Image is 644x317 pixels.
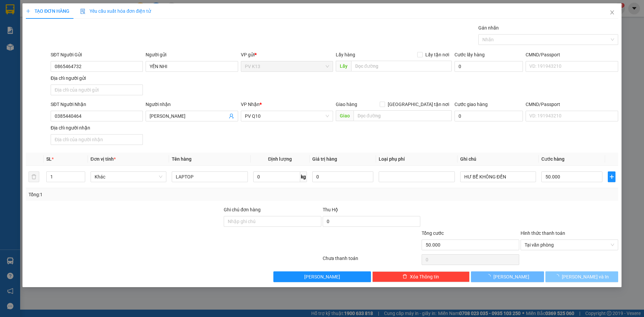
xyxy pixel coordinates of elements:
[336,52,355,57] span: Lấy hàng
[493,273,529,280] span: [PERSON_NAME]
[521,230,565,236] label: Hình thức thanh toán
[336,61,351,71] span: Lấy
[458,153,539,166] th: Ghi chú
[372,271,470,282] button: deleteXóa Thông tin
[454,52,485,57] label: Cước lấy hàng
[554,274,562,279] span: loading
[29,171,39,182] button: delete
[304,273,340,280] span: [PERSON_NAME]
[354,110,452,121] input: Dọc đường
[609,10,615,15] span: close
[146,101,238,108] div: Người nhận
[229,113,234,119] span: user-add
[351,61,452,71] input: Dọc đường
[385,101,452,108] span: [GEOGRAPHIC_DATA] tận nơi
[422,230,444,236] span: Tổng cước
[51,51,143,58] div: SĐT Người Gửi
[51,134,143,145] input: Địa chỉ của người nhận
[241,51,333,58] div: VP gửi
[454,61,523,72] input: Cước lấy hàng
[273,271,371,282] button: [PERSON_NAME]
[51,124,143,131] div: Địa chỉ người nhận
[526,101,618,108] div: CMND/Passport
[312,156,337,162] span: Giá trị hàng
[172,171,248,182] input: VD: Bàn, Ghế
[562,273,609,280] span: [PERSON_NAME] và In
[423,51,452,58] span: Lấy tận nơi
[224,207,261,212] label: Ghi chú đơn hàng
[471,271,544,282] button: [PERSON_NAME]
[245,111,329,121] span: PV Q10
[460,171,536,182] input: Ghi Chú
[322,255,421,266] div: Chưa thanh toán
[8,8,42,42] img: logo.jpg
[63,25,280,33] li: Hotline: 1900 8153
[541,156,565,162] span: Cước hàng
[402,274,407,279] span: delete
[323,207,338,212] span: Thu Hộ
[545,271,618,282] button: [PERSON_NAME] và In
[603,3,622,22] button: Close
[146,51,238,58] div: Người gửi
[91,156,116,162] span: Đơn vị tính
[172,156,192,162] span: Tên hàng
[300,171,307,182] span: kg
[26,9,31,13] span: plus
[608,174,615,179] span: plus
[454,111,523,121] input: Cước giao hàng
[376,153,457,166] th: Loại phụ phí
[51,101,143,108] div: SĐT Người Nhận
[486,274,493,279] span: loading
[95,172,162,182] span: Khác
[336,110,354,121] span: Giao
[26,8,69,14] span: TẠO ĐƠN HÀNG
[46,156,52,162] span: SL
[80,9,86,14] img: icon
[336,102,357,107] span: Giao hàng
[410,273,439,280] span: Xóa Thông tin
[51,74,143,82] div: Địa chỉ người gửi
[454,102,488,107] label: Cước giao hàng
[224,216,321,227] input: Ghi chú đơn hàng
[245,61,329,71] span: PV K13
[51,85,143,95] input: Địa chỉ của người gửi
[312,171,373,182] input: 0
[241,102,260,107] span: VP Nhận
[526,51,618,58] div: CMND/Passport
[525,240,614,250] span: Tại văn phòng
[608,171,615,182] button: plus
[478,25,499,31] label: Gán nhãn
[80,8,151,14] span: Yêu cầu xuất hóa đơn điện tử
[8,49,61,60] b: GỬI : PV K13
[63,16,280,25] li: [STREET_ADDRESS][PERSON_NAME]. [GEOGRAPHIC_DATA], Tỉnh [GEOGRAPHIC_DATA]
[268,156,292,162] span: Định lượng
[29,191,249,198] div: Tổng: 1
